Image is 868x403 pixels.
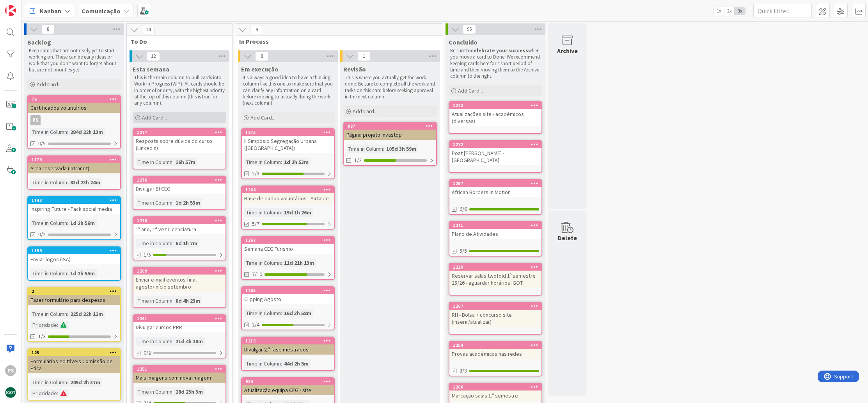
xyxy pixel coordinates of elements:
[241,128,335,179] a: 1275II Simpósio Segregação Urbana ([GEOGRAPHIC_DATA])Time in Column:1d 2h 53m2/3
[147,52,160,61] span: 12
[242,287,334,304] div: 1265Clipping Agosto
[68,128,105,136] div: 284d 22h 13m
[28,295,120,305] div: Fazer formulário para despesas
[242,237,334,254] div: 1268Semana CEG Turismo
[724,7,735,15] span: 2x
[449,141,541,148] div: 1272
[242,193,334,203] div: Base de dados voluntários - Airtable
[172,198,174,207] span: :
[133,177,225,184] div: 1276
[735,7,745,15] span: 3x
[255,52,268,61] span: 8
[449,141,541,165] div: 1272Post [PERSON_NAME] - [GEOGRAPHIC_DATA]
[245,187,334,193] div: 1264
[242,129,334,153] div: 1275II Simpósio Segregação Urbana ([GEOGRAPHIC_DATA])
[38,139,46,148] span: 0/5
[346,144,383,153] div: Time in Column
[133,129,225,153] div: 1277Resposta sobre dúvida do curso (LinkedIn)
[282,158,311,166] div: 1d 2h 53m
[460,247,467,255] span: 5/5
[40,6,61,16] span: Kanban
[242,337,334,355] div: 1216Divulgar 2.ª fase mestrados
[28,197,120,214] div: 1143Inspiring Future - Pack social media
[244,309,281,317] div: Time in Column
[244,259,281,267] div: Time in Column
[5,5,16,16] img: Visit kanbanzone.com
[172,337,174,346] span: :
[242,244,334,254] div: Semana CEG Turismo
[449,342,541,349] div: 1254
[133,267,225,292] div: 1269Enviar e-mail eventos final agosto/início setembro
[449,102,541,109] div: 1273
[133,217,225,234] div: 12701º ano, 1ª vez Licenciatura
[449,102,541,126] div: 1273Atualizações site - académicos (diversas)
[28,103,120,113] div: Certificados voluntários
[134,75,225,106] p: This is the main column to pull cards into Work In Progress (WIP). All cards should be in order o...
[68,310,105,318] div: 225d 22h 12m
[245,130,334,135] div: 1275
[28,254,120,264] div: Enviar logos (ISA)
[28,349,120,356] div: 125
[137,366,225,372] div: 1251
[242,344,334,355] div: Divulgar 2.ª fase mestrados
[244,158,281,166] div: Time in Column
[136,198,172,207] div: Time in Column
[133,366,225,373] div: 1251
[136,239,172,248] div: Time in Column
[133,366,225,383] div: 1251Mais imagens com nova imagem
[137,268,225,274] div: 1269
[137,177,225,183] div: 1276
[241,185,335,230] a: 1264Base de dados voluntários - AirtableTime in Column:19d 1h 26m5/7
[30,115,41,125] div: PS
[383,144,384,153] span: :
[282,259,316,267] div: 11d 21h 13m
[245,288,334,293] div: 1265
[460,205,467,213] span: 6/6
[458,87,483,94] span: Add Card...
[28,156,120,173] div: 1179Área reservada (intranet)
[449,38,477,46] span: Concluído
[252,220,259,228] span: 5/7
[32,96,120,102] div: 76
[28,247,120,264] div: 1199Enviar logos (ISA)
[16,1,36,11] span: Support
[460,367,467,375] span: 3/3
[449,349,541,359] div: Provas académicas nas redes
[133,65,169,73] span: Esta semana
[137,316,225,321] div: 1261
[453,264,541,270] div: 1229
[174,239,199,248] div: 6d 1h 7m
[245,379,334,384] div: 984
[282,359,311,368] div: 44d 2h 5m
[142,25,155,34] span: 14
[30,321,57,329] div: Prioridade
[67,219,68,227] span: :
[344,123,436,140] div: 987Página projeto Invastop
[384,144,418,153] div: 105d 3h 59m
[41,25,55,34] span: 8
[242,186,334,193] div: 1264
[28,349,120,373] div: 125Formulários editáveis Comissão de Ética
[172,158,174,166] span: :
[449,341,542,376] a: 1254Provas académicas nas redes3/3
[281,359,282,368] span: :
[252,169,259,178] span: 2/3
[27,38,51,46] span: Backlog
[133,315,225,322] div: 1261
[453,223,541,228] div: 1271
[136,337,172,346] div: Time in Column
[242,378,334,385] div: 984
[67,378,68,387] span: :
[245,237,334,243] div: 1268
[449,302,542,335] a: 1267RH - Bolsa + concurso site (inserir/atualizar)
[30,128,67,136] div: Time in Column
[30,310,67,318] div: Time in Column
[343,122,437,166] a: 987Página projeto InvastopTime in Column:105d 3h 59m1/2
[449,180,541,197] div: 1257African Borders in Motion
[57,321,58,329] span: :
[133,176,226,210] a: 1276Divulgar BI CEGTime in Column:1d 2h 53m
[5,365,16,376] div: PS
[250,25,263,34] span: 9
[558,233,577,243] div: Delete
[242,129,334,136] div: 1275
